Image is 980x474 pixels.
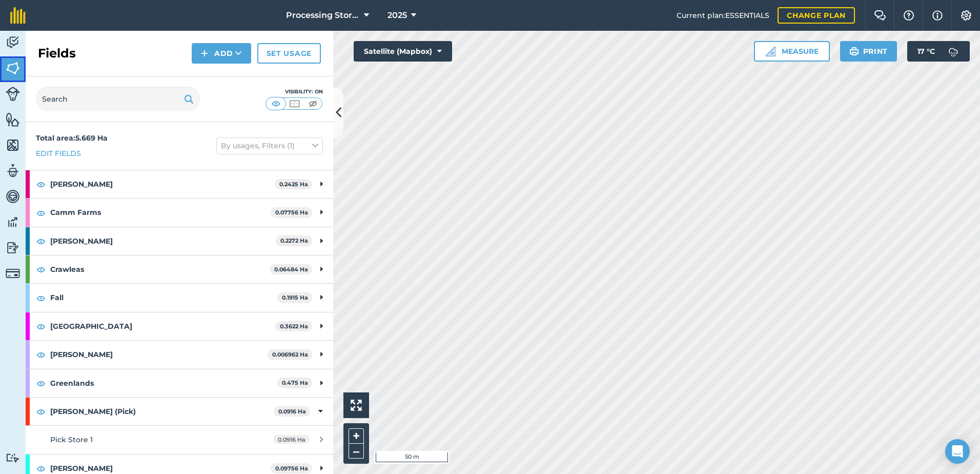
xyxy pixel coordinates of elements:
[36,263,46,275] img: svg+xml;base64,PHN2ZyB4bWxucz0iaHR0cDovL3d3dy53My5vcmcvMjAwMC9zdmciIHdpZHRoPSIxOCIgaGVpZ2h0PSIyNC...
[849,45,859,57] img: svg+xml;base64,PHN2ZyB4bWxucz0iaHR0cDovL3d3dy53My5vcmcvMjAwMC9zdmciIHdpZHRoPSIxOSIgaGVpZ2h0PSIyNC...
[270,98,282,109] img: svg+xml;base64,PHN2ZyB4bWxucz0iaHR0cDovL3d3dy53My5vcmcvMjAwMC9zdmciIHdpZHRoPSI1MCIgaGVpZ2h0PSI0MC...
[26,426,333,453] a: Pick Store 10.0916 Ha
[960,10,972,21] img: A cog icon
[36,405,46,418] img: svg+xml;base64,PHN2ZyB4bWxucz0iaHR0cDovL3d3dy53My5vcmcvMjAwMC9zdmciIHdpZHRoPSIxOCIgaGVpZ2h0PSIyNC...
[840,41,897,62] button: Print
[50,227,276,255] strong: [PERSON_NAME]
[275,209,308,216] strong: 0.07756 Ha
[50,312,275,340] strong: [GEOGRAPHIC_DATA]
[36,235,46,247] img: svg+xml;base64,PHN2ZyB4bWxucz0iaHR0cDovL3d3dy53My5vcmcvMjAwMC9zdmciIHdpZHRoPSIxOCIgaGVpZ2h0PSIyNC...
[6,163,20,179] img: svg+xml;base64,PD94bWwgdmVyc2lvbj0iMS4wIiBlbmNvZGluZz0idXRmLTgiPz4KPCEtLSBHZW5lcmF0b3I6IEFkb2JlIE...
[349,428,364,444] button: +
[282,379,308,386] strong: 0.475 Ha
[201,47,208,60] img: svg+xml;base64,PHN2ZyB4bWxucz0iaHR0cDovL3d3dy53My5vcmcvMjAwMC9zdmciIHdpZHRoPSIxNCIgaGVpZ2h0PSIyNC...
[6,189,20,204] img: svg+xml;base64,PD94bWwgdmVyc2lvbj0iMS4wIiBlbmNvZGluZz0idXRmLTgiPz4KPCEtLSBHZW5lcmF0b3I6IEFkb2JlIE...
[943,41,964,62] img: svg+xml;base64,PD94bWwgdmVyc2lvbj0iMS4wIiBlbmNvZGluZz0idXRmLTgiPz4KPCEtLSBHZW5lcmF0b3I6IEFkb2JlIE...
[50,341,268,368] strong: [PERSON_NAME]
[36,133,108,143] strong: Total area : 5.669 Ha
[274,266,308,273] strong: 0.06484 Ha
[50,199,271,226] strong: Camm Farms
[754,41,830,62] button: Measure
[36,320,46,332] img: svg+xml;base64,PHN2ZyB4bWxucz0iaHR0cDovL3d3dy53My5vcmcvMjAwMC9zdmciIHdpZHRoPSIxOCIgaGVpZ2h0PSIyNC...
[278,408,306,415] strong: 0.0916 Ha
[26,341,333,368] div: [PERSON_NAME]0.006962 Ha
[26,398,333,425] div: [PERSON_NAME] (Pick)0.0916 Ha
[6,61,20,76] img: svg+xml;base64,PHN2ZyB4bWxucz0iaHR0cDovL3d3dy53My5vcmcvMjAwMC9zdmciIHdpZHRoPSI1NiIgaGVpZ2h0PSI2MC...
[10,7,26,24] img: fieldmargin Logo
[286,9,360,22] span: Processing Stores
[6,240,20,255] img: svg+xml;base64,PD94bWwgdmVyc2lvbj0iMS4wIiBlbmNvZGluZz0idXRmLTgiPz4KPCEtLSBHZW5lcmF0b3I6IEFkb2JlIE...
[907,41,970,62] button: 17 °C
[874,10,886,21] img: Two speech bubbles overlapping with the left bubble in the forefront
[351,400,362,411] img: Four arrows, one pointing top left, one top right, one bottom right and the last bottom left
[50,369,277,397] strong: Greenlands
[192,43,251,64] button: Add
[6,453,20,463] img: svg+xml;base64,PD94bWwgdmVyc2lvbj0iMS4wIiBlbmNvZGluZz0idXRmLTgiPz4KPCEtLSBHZW5lcmF0b3I6IEFkb2JlIE...
[36,292,46,304] img: svg+xml;base64,PHN2ZyB4bWxucz0iaHR0cDovL3d3dy53My5vcmcvMjAwMC9zdmciIHdpZHRoPSIxOCIgaGVpZ2h0PSIyNC...
[36,377,46,389] img: svg+xml;base64,PHN2ZyB4bWxucz0iaHR0cDovL3d3dy53My5vcmcvMjAwMC9zdmciIHdpZHRoPSIxOCIgaGVpZ2h0PSIyNC...
[266,88,323,96] div: Visibility: On
[26,312,333,340] div: [GEOGRAPHIC_DATA]0.3622 Ha
[50,435,93,444] span: Pick Store 1
[38,45,76,62] h2: Fields
[6,35,20,50] img: svg+xml;base64,PD94bWwgdmVyc2lvbj0iMS4wIiBlbmNvZGluZz0idXRmLTgiPz4KPCEtLSBHZW5lcmF0b3I6IEFkb2JlIE...
[50,284,277,311] strong: Fall
[354,41,452,62] button: Satellite (Mapbox)
[26,284,333,311] div: Fall0.1915 Ha
[257,43,321,64] a: Set usage
[216,137,323,154] button: By usages, Filters (1)
[6,87,20,101] img: svg+xml;base64,PD94bWwgdmVyc2lvbj0iMS4wIiBlbmNvZGluZz0idXRmLTgiPz4KPCEtLSBHZW5lcmF0b3I6IEFkb2JlIE...
[6,137,20,153] img: svg+xml;base64,PHN2ZyB4bWxucz0iaHR0cDovL3d3dy53My5vcmcvMjAwMC9zdmciIHdpZHRoPSI1NiIgaGVpZ2h0PSI2MC...
[36,148,81,159] a: Edit fields
[280,323,308,330] strong: 0.3622 Ha
[280,237,308,244] strong: 0.2272 Ha
[272,351,308,358] strong: 0.006962 Ha
[26,255,333,283] div: Crawleas0.06484 Ha
[50,170,275,198] strong: [PERSON_NAME]
[50,398,274,425] strong: [PERSON_NAME] (Pick)
[275,465,308,472] strong: 0.09756 Ha
[273,435,310,444] span: 0.0916 Ha
[26,170,333,198] div: [PERSON_NAME]0.2425 Ha
[36,207,46,219] img: svg+xml;base64,PHN2ZyB4bWxucz0iaHR0cDovL3d3dy53My5vcmcvMjAwMC9zdmciIHdpZHRoPSIxOCIgaGVpZ2h0PSIyNC...
[36,178,46,190] img: svg+xml;base64,PHN2ZyB4bWxucz0iaHR0cDovL3d3dy53My5vcmcvMjAwMC9zdmciIHdpZHRoPSIxOCIgaGVpZ2h0PSIyNC...
[903,10,915,21] img: A question mark icon
[917,41,935,62] span: 17 ° C
[26,199,333,226] div: Camm Farms0.07756 Ha
[26,369,333,397] div: Greenlands0.475 Ha
[282,294,308,301] strong: 0.1915 Ha
[6,214,20,230] img: svg+xml;base64,PD94bWwgdmVyc2lvbj0iMS4wIiBlbmNvZGluZz0idXRmLTgiPz4KPCEtLSBHZW5lcmF0b3I6IEFkb2JlIE...
[932,9,943,22] img: svg+xml;base64,PHN2ZyB4bWxucz0iaHR0cDovL3d3dy53My5vcmcvMjAwMC9zdmciIHdpZHRoPSIxNyIgaGVpZ2h0PSIxNy...
[184,93,194,105] img: svg+xml;base64,PHN2ZyB4bWxucz0iaHR0cDovL3d3dy53My5vcmcvMjAwMC9zdmciIHdpZHRoPSIxOSIgaGVpZ2h0PSIyNC...
[307,98,319,109] img: svg+xml;base64,PHN2ZyB4bWxucz0iaHR0cDovL3d3dy53My5vcmcvMjAwMC9zdmciIHdpZHRoPSI1MCIgaGVpZ2h0PSI0MC...
[36,348,46,361] img: svg+xml;base64,PHN2ZyB4bWxucz0iaHR0cDovL3d3dy53My5vcmcvMjAwMC9zdmciIHdpZHRoPSIxOCIgaGVpZ2h0PSIyNC...
[945,439,970,464] div: Open Intercom Messenger
[6,266,20,281] img: svg+xml;base64,PD94bWwgdmVyc2lvbj0iMS4wIiBlbmNvZGluZz0idXRmLTgiPz4KPCEtLSBHZW5lcmF0b3I6IEFkb2JlIE...
[288,98,301,109] img: svg+xml;base64,PHN2ZyB4bWxucz0iaHR0cDovL3d3dy53My5vcmcvMjAwMC9zdmciIHdpZHRoPSI1MCIgaGVpZ2h0PSI0MC...
[279,181,308,188] strong: 0.2425 Ha
[349,444,364,459] button: –
[26,227,333,255] div: [PERSON_NAME]0.2272 Ha
[387,9,407,22] span: 2025
[6,112,20,127] img: svg+xml;base64,PHN2ZyB4bWxucz0iaHR0cDovL3d3dy53My5vcmcvMjAwMC9zdmciIHdpZHRoPSI1NiIgaGVpZ2h0PSI2MC...
[677,10,769,21] span: Current plan : ESSENTIALS
[765,46,775,56] img: Ruler icon
[50,255,270,283] strong: Crawleas
[36,87,200,111] input: Search
[778,7,855,24] a: Change plan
